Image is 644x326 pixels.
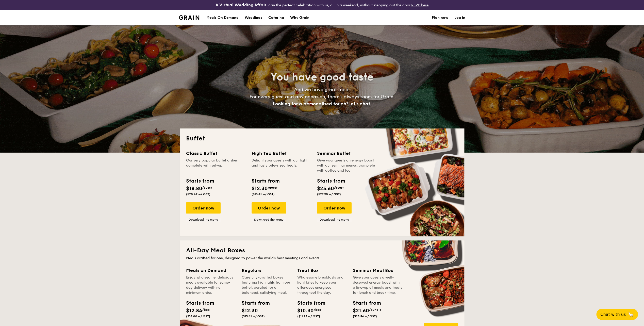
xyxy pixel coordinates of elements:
span: /bundle [369,308,381,312]
a: RSVP here [411,3,428,7]
span: /guest [202,186,212,189]
span: /guest [334,186,344,189]
h1: Catering [268,10,284,25]
span: Looking for a personalised touch? [273,101,348,107]
div: Starts from [242,299,265,307]
span: /guest [268,186,277,189]
span: $21.60 [353,308,369,314]
span: $25.60 [317,186,334,192]
div: Regulars [242,267,291,274]
h4: A Virtual Wedding Affair [216,2,267,8]
div: Seminar Buffet [317,150,376,157]
div: Order now [252,202,286,214]
a: Plan now [432,10,448,25]
a: Download the menu [186,218,221,222]
span: You have good taste [271,71,373,83]
span: $12.84 [186,308,202,314]
div: Order now [317,202,352,214]
span: ($27.90 w/ GST) [317,192,341,196]
div: Carefully-crafted boxes featuring highlights from our buffet, curated for a balanced, satisfying ... [242,275,291,295]
div: Starts from [353,299,376,307]
div: Give your guests an energy boost with our seminar menus, complete with coffee and tea. [317,158,376,173]
a: Logotype [179,15,200,20]
a: Why Grain [287,10,312,25]
img: Grain [179,15,200,20]
div: Starts from [252,177,279,185]
a: Meals On Demand [203,10,242,25]
div: Our very popular buffet dishes, complete with set-up. [186,158,245,173]
div: Why Grain [290,10,309,25]
span: 🦙 [628,312,634,317]
span: And we have great food. For every guest and any occasion, there’s always room for Grain. [250,87,395,107]
a: Download the menu [252,218,286,222]
span: Chat with us [600,312,626,317]
div: Delight your guests with our light and tasty bite-sized treats. [252,158,311,173]
div: Meals on Demand [186,267,236,274]
span: /box [202,308,210,312]
span: $10.30 [297,308,314,314]
div: Seminar Meal Box [353,267,402,274]
span: ($13.41 w/ GST) [242,315,265,318]
div: Starts from [317,177,345,185]
a: Catering [265,10,287,25]
div: Starts from [297,299,320,307]
span: ($23.54 w/ GST) [353,315,377,318]
div: Enjoy wholesome, delicious meals available for same-day delivery with no minimum order. [186,275,236,295]
span: $12.30 [252,186,268,192]
div: Classic Buffet [186,150,245,157]
div: Order now [186,202,221,214]
div: Give your guests a well-deserved energy boost with a line-up of meals and treats for lunch and br... [353,275,402,295]
div: Meals On Demand [206,10,239,25]
span: ($11.23 w/ GST) [297,315,320,318]
button: Chat with us🦙 [596,309,638,320]
span: Let's chat. [348,101,371,107]
div: Treat Box [297,267,347,274]
a: Weddings [242,10,265,25]
span: ($14.00 w/ GST) [186,315,210,318]
div: Starts from [186,299,209,307]
h2: All-Day Meal Boxes [186,247,458,255]
span: /box [314,308,321,312]
div: Wholesome breakfasts and light bites to keep your attendees energised throughout the day. [297,275,347,295]
div: Meals crafted for one, designed to power the world's best meetings and events. [186,256,458,261]
div: High Tea Buffet [252,150,311,157]
span: $18.80 [186,186,202,192]
span: ($20.49 w/ GST) [186,192,210,196]
a: Download the menu [317,218,352,222]
div: Starts from [186,177,214,185]
span: ($13.41 w/ GST) [252,192,275,196]
h2: Buffet [186,135,458,143]
a: Log in [454,10,465,25]
div: Weddings [245,10,262,25]
div: Plan the perfect celebration with us, all in a weekend, without stepping out the door. [176,2,468,8]
span: $12.30 [242,308,258,314]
